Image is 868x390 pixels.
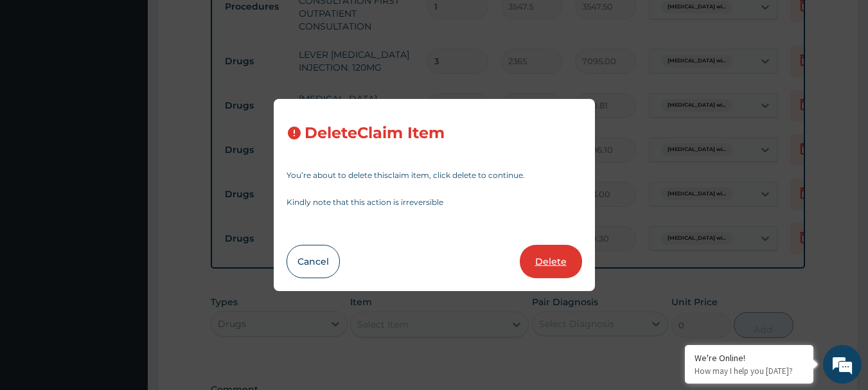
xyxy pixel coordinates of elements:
[520,245,582,278] button: Delete
[75,114,177,244] span: We're online!
[24,64,52,96] img: d_794563401_company_1708531726252_794563401
[695,352,804,364] div: We're Online!
[287,172,582,179] p: You’re about to delete this claim item , click delete to continue.
[211,6,242,37] div: Minimize live chat window
[287,199,582,206] p: Kindly note that this action is irreversible
[695,366,804,377] p: How may I help you today?
[67,72,216,89] div: Chat with us now
[287,245,340,278] button: Cancel
[6,256,245,301] textarea: Type your message and hit 'Enter'
[305,125,445,142] h3: Delete Claim Item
